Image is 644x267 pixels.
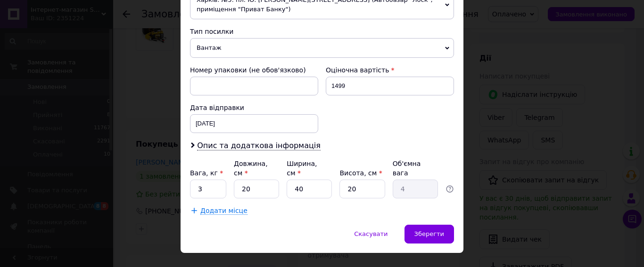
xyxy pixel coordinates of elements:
label: Висота, см [339,169,382,177]
span: Скасувати [354,230,388,237]
div: Номер упаковки (не обов'язково) [190,65,318,75]
span: Опис та додаткова інформація [197,141,321,150]
label: Ширина, см [287,160,317,177]
label: Довжина, см [234,160,268,177]
div: Об'ємна вага [393,159,438,178]
label: Вага, кг [190,169,223,177]
div: Оціночна вартість [326,65,454,75]
div: Дата відправки [190,103,318,112]
span: Додати місце [200,207,248,215]
span: Тип посилки [190,28,233,35]
span: Зберегти [414,230,444,237]
span: Вантаж [190,38,454,58]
